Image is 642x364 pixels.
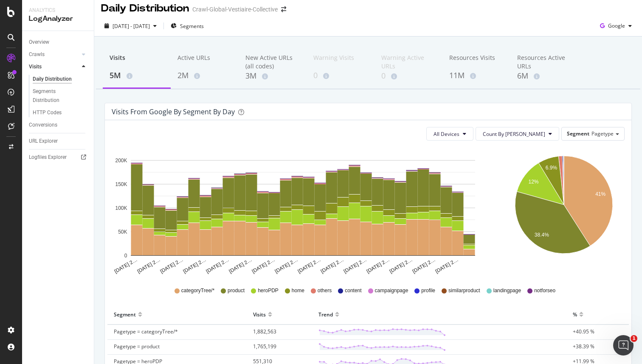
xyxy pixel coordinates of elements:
span: product [228,287,245,294]
span: heroPDP [258,287,279,294]
text: 41% [595,191,605,197]
span: home [292,287,304,294]
div: 3M [245,71,300,82]
text: 100K [115,205,127,211]
div: Warning Visits [313,54,368,70]
span: +40.95 % [573,328,594,335]
span: 1,765,199 [253,343,276,350]
text: 38.4% [535,232,549,238]
a: Conversions [29,121,88,130]
span: categoryTree/* [181,287,214,294]
span: Pagetype [591,130,614,137]
span: Google [608,22,625,29]
span: Pagetype = product [114,343,160,350]
div: Daily Distribution [33,75,72,84]
button: Google [597,19,635,33]
div: 0 [313,70,368,81]
span: Pagetype = categoryTree/* [114,328,178,335]
svg: A chart. [112,147,494,275]
div: Visits from google by Segment by Day [112,107,235,116]
span: Segments [180,23,204,30]
a: Daily Distribution [33,75,88,84]
div: Segment [114,308,136,321]
button: All Devices [426,127,473,141]
span: profile [421,287,435,294]
div: LogAnalyzer [29,14,87,24]
span: +38.39 % [573,343,594,350]
span: notforseo [534,287,555,294]
div: Crawl-Global-Vestiaire-Collective [192,5,278,14]
a: Segments Distribution [33,87,88,105]
text: 50K [118,229,127,235]
svg: A chart. [503,147,625,275]
div: Warning Active URLs [381,54,436,71]
span: similarproduct [448,287,480,294]
div: 2M [177,70,232,81]
div: URL Explorer [29,137,58,146]
div: % [573,308,577,321]
text: 6.9% [546,165,558,171]
div: Daily Distribution [101,1,189,16]
span: 1,882,563 [253,328,276,335]
text: 200K [115,158,127,164]
span: landingpage [493,287,521,294]
div: 0 [381,71,436,82]
a: Crawls [29,50,79,59]
span: 1 [631,335,637,342]
button: Count By [PERSON_NAME] [476,127,559,141]
button: Segments [167,19,207,33]
span: campaignpage [375,287,408,294]
a: URL Explorer [29,137,88,146]
div: Active URLs [177,54,232,70]
text: 150K [115,181,127,187]
div: arrow-right-arrow-left [281,6,286,12]
a: Logfiles Explorer [29,153,88,162]
div: New Active URLs (all codes) [245,54,300,71]
span: others [318,287,332,294]
div: Conversions [29,121,57,130]
div: 11M [449,70,504,81]
span: content [345,287,361,294]
div: HTTP Codes [33,108,62,117]
div: Logfiles Explorer [29,153,67,162]
a: HTTP Codes [33,108,88,117]
span: Count By Day [483,130,545,138]
button: [DATE] - [DATE] [101,19,160,33]
span: [DATE] - [DATE] [113,23,150,30]
div: 6M [517,71,572,82]
text: 12% [529,179,539,185]
div: Overview [29,38,49,47]
a: Visits [29,62,79,71]
div: Analytics [29,7,87,14]
div: Visits [29,62,42,71]
a: Overview [29,38,88,47]
span: All Devices [434,130,459,138]
div: Trend [318,308,333,321]
text: 0 [124,253,127,259]
div: Crawls [29,50,45,59]
div: Resources Active URLs [517,54,572,71]
div: 5M [110,70,164,81]
div: Resources Visits [449,54,504,70]
div: Segments Distribution [33,87,80,105]
div: Visits [253,308,266,321]
div: Visits [110,54,164,70]
span: Segment [567,130,589,137]
iframe: Intercom live chat [613,335,634,356]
